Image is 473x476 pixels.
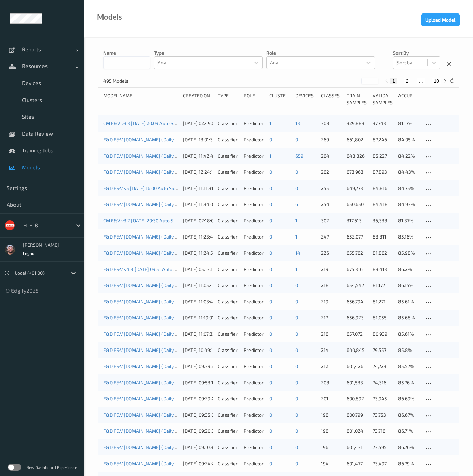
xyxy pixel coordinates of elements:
[218,395,239,402] div: Classifier
[269,412,272,418] a: 0
[218,217,239,224] div: Classifier
[269,282,272,288] a: 0
[218,412,239,418] div: Classifier
[347,266,367,273] p: 675,316
[269,218,272,223] a: 0
[218,282,239,289] div: Classifier
[103,201,253,207] a: F&D F&V [DOMAIN_NAME] (Daily) [DATE] 16:30 [DATE] 16:30 Auto Save
[103,380,253,385] a: F&D F&V [DOMAIN_NAME] (Daily) [DATE] 16:30 [DATE] 16:30 Auto Save
[347,136,367,143] p: 661,802
[347,428,367,435] p: 601,024
[183,92,213,106] div: Created On
[347,217,367,224] p: 317,613
[321,363,342,370] p: 212
[398,136,419,143] p: 84.05%
[373,282,393,289] p: 81,177
[373,379,393,386] p: 74,316
[103,169,253,175] a: F&D F&V [DOMAIN_NAME] (Daily) [DATE] 16:30 [DATE] 16:30 Auto Save
[398,185,419,192] p: 84.75%
[266,50,375,56] p: Role
[373,233,393,240] p: 83,811
[398,379,419,386] p: 85.76%
[398,412,419,418] p: 86.67%
[183,169,213,175] div: [DATE] 12:24:14
[398,444,419,451] p: 86.76%
[295,137,298,142] a: 0
[398,250,419,256] p: 85.98%
[398,233,419,240] p: 85.16%
[321,266,342,273] p: 219
[295,120,300,126] a: 13
[347,250,367,256] p: 655,762
[295,299,298,304] a: 0
[218,201,239,208] div: Classifier
[321,412,342,418] p: 196
[218,152,239,159] div: Classifier
[183,428,213,435] div: [DATE] 09:20:55
[244,201,265,208] div: Predictor
[295,315,298,320] a: 0
[244,233,265,240] div: Predictor
[244,152,265,159] div: Predictor
[183,266,213,273] div: [DATE] 05:13:17
[347,233,367,240] p: 652,077
[295,380,298,385] a: 0
[295,444,298,450] a: 0
[295,460,298,466] a: 0
[244,136,265,143] div: Predictor
[295,396,298,401] a: 0
[417,78,425,84] button: ...
[183,136,213,143] div: [DATE] 13:01:33
[295,331,298,337] a: 0
[398,169,419,175] p: 84.43%
[295,250,300,256] a: 14
[295,92,316,106] div: devices
[218,120,239,127] div: Classifier
[321,250,342,256] p: 226
[321,120,342,127] p: 308
[244,444,265,451] div: Predictor
[103,120,181,126] a: CM F&V v3.3 [DATE] 20:09 Auto Save
[97,13,122,20] div: Models
[373,185,393,192] p: 84,816
[347,412,367,418] p: 600,799
[295,428,298,434] a: 0
[218,363,239,370] div: Classifier
[218,185,239,192] div: Classifier
[398,395,419,402] p: 86.69%
[269,396,272,401] a: 0
[244,169,265,175] div: Predictor
[321,136,342,143] p: 269
[103,363,253,369] a: F&D F&V [DOMAIN_NAME] (Daily) [DATE] 16:30 [DATE] 16:30 Auto Save
[183,233,213,240] div: [DATE] 11:23:49
[218,266,239,273] div: Classifier
[373,363,393,370] p: 74,723
[347,298,367,305] p: 656,794
[347,395,367,402] p: 600,892
[244,379,265,386] div: Predictor
[347,444,367,451] p: 601,431
[269,363,272,369] a: 0
[321,201,342,208] p: 254
[103,218,181,223] a: CM F&V v3.2 [DATE] 20:30 Auto Save
[373,201,393,208] p: 84,418
[269,169,272,175] a: 0
[218,347,239,354] div: Classifier
[244,363,265,370] div: Predictor
[373,217,393,224] p: 36,338
[218,444,239,451] div: Classifier
[295,282,298,288] a: 0
[269,234,272,240] a: 0
[295,218,297,223] a: 1
[183,201,213,208] div: [DATE] 11:34:02
[103,234,253,240] a: F&D F&V [DOMAIN_NAME] (Daily) [DATE] 16:30 [DATE] 16:30 Auto Save
[398,266,419,273] p: 86.2%
[393,50,440,56] p: Sort by
[398,152,419,159] p: 84.22%
[347,185,367,192] p: 649,773
[347,169,367,175] p: 673,963
[321,282,342,289] p: 218
[218,250,239,256] div: Classifier
[218,331,239,337] div: Classifier
[373,331,393,337] p: 80,939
